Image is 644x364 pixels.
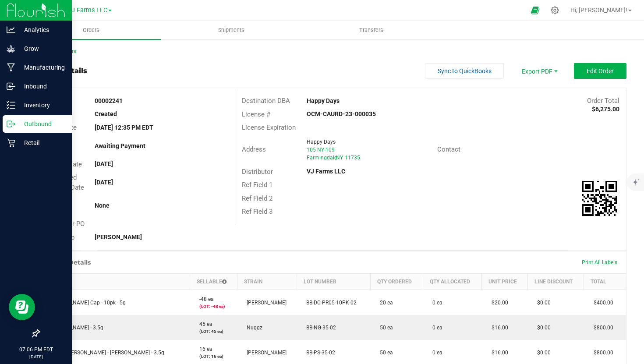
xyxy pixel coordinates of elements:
[525,2,545,19] span: Open Ecommerce Menu
[487,350,508,356] span: $16.00
[4,353,68,360] p: [DATE]
[589,300,613,306] span: $400.00
[95,179,113,186] strong: [DATE]
[45,350,164,356] span: Boujee [PERSON_NAME] - [PERSON_NAME] - 3.5g
[195,328,232,335] p: (LOT: 45 ea)
[527,274,584,290] th: Line Discount
[242,168,273,176] span: Distributor
[67,7,107,14] span: VJ Farms LLC
[15,81,68,92] p: Inbound
[336,155,343,161] span: NY
[425,63,504,79] button: Sync to QuickBooks
[307,110,376,117] strong: OCM-CAURD-23-000035
[307,155,337,161] span: Farmingdale
[307,97,340,104] strong: Happy Days
[4,346,68,353] p: 07:06 PM EDT
[242,181,272,189] span: Ref Field 1
[437,145,460,153] span: Contact
[487,300,508,306] span: $20.00
[347,26,395,34] span: Transfers
[582,181,617,216] qrcode: 00002241
[7,101,15,110] inline-svg: Inventory
[482,274,528,290] th: Unit Price
[307,147,335,153] span: 105 NY-109
[15,138,68,148] p: Retail
[195,321,212,327] span: 45 ea
[242,208,272,216] span: Ref Field 3
[587,97,619,105] span: Order Total
[15,100,68,110] p: Inventory
[302,325,336,331] span: BB-NG-35-02
[45,325,103,331] span: [PERSON_NAME] - 3.5g
[587,67,614,74] span: Edit Order
[438,67,492,74] span: Sync to QuickBooks
[195,353,232,360] p: (LOT: 16 ea)
[589,325,613,331] span: $800.00
[533,350,551,356] span: $0.00
[297,274,370,290] th: Lot Number
[242,97,290,105] span: Destination DBA
[533,325,551,331] span: $0.00
[242,300,287,306] span: [PERSON_NAME]
[592,106,619,113] strong: $6,275.00
[589,350,613,356] span: $800.00
[375,325,393,331] span: 50 ea
[307,168,345,175] strong: VJ Farms LLC
[95,97,123,104] strong: 00002241
[95,160,113,167] strong: [DATE]
[423,274,481,290] th: Qty Allocated
[549,6,560,14] div: Manage settings
[39,274,190,290] th: Item
[584,274,626,290] th: Total
[195,296,214,302] span: -48 ea
[7,63,15,72] inline-svg: Manufacturing
[301,21,442,39] a: Transfers
[242,110,270,118] span: License #
[95,124,153,131] strong: [DATE] 12:35 PM EDT
[428,325,442,331] span: 0 ea
[428,350,442,356] span: 0 ea
[570,7,627,14] span: Hi, [PERSON_NAME]!
[375,300,393,306] span: 20 ea
[307,139,336,145] span: Happy Days
[242,194,272,202] span: Ref Field 2
[15,62,68,73] p: Manufacturing
[190,274,237,290] th: Sellable
[335,155,336,161] span: ,
[195,346,212,352] span: 16 ea
[582,181,617,216] img: Scan me!
[206,26,256,34] span: Shipments
[302,300,357,306] span: BB-DC-PR05-10PK-02
[9,294,35,320] iframe: Resource center
[375,350,393,356] span: 50 ea
[7,25,15,34] inline-svg: Analytics
[242,145,266,153] span: Address
[15,43,68,54] p: Grow
[242,325,262,331] span: Nuggz
[242,350,287,356] span: [PERSON_NAME]
[513,63,565,79] li: Export PDF
[71,26,111,34] span: Orders
[95,142,145,149] strong: Awaiting Payment
[533,300,551,306] span: $0.00
[574,63,626,79] button: Edit Order
[302,350,335,356] span: BB-PS-35-02
[15,25,68,35] p: Analytics
[7,44,15,53] inline-svg: Grow
[95,202,110,209] strong: None
[195,303,232,310] p: (LOT: -48 ea)
[95,233,142,240] strong: [PERSON_NAME]
[582,259,617,265] span: Print All Labels
[487,325,508,331] span: $16.00
[237,274,297,290] th: Strain
[7,82,15,91] inline-svg: Inbound
[95,110,117,117] strong: Created
[370,274,423,290] th: Qty Ordered
[161,21,301,39] a: Shipments
[45,300,126,306] span: [PERSON_NAME] Cap - 10pk - 5g
[345,155,360,161] span: 11735
[7,138,15,147] inline-svg: Retail
[21,21,161,39] a: Orders
[428,300,442,306] span: 0 ea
